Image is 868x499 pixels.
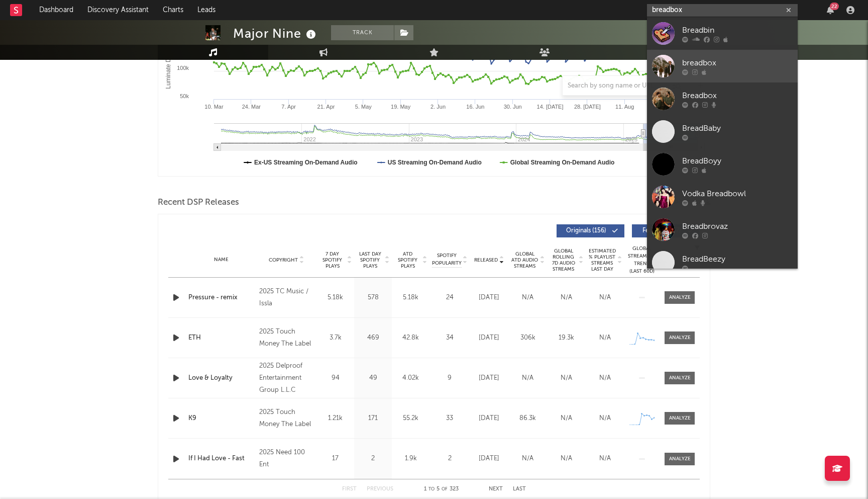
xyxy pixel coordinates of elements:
[188,413,254,424] a: K9
[357,251,383,269] span: Last Day Spotify Plays
[188,333,254,343] a: ETH
[355,104,372,110] text: 5. May
[504,104,522,110] text: 30. Jun
[319,413,352,424] div: 1.21k
[204,104,224,110] text: 10. Mar
[177,65,189,71] text: 100k
[511,293,545,303] div: N/A
[319,251,346,269] span: 7 Day Spotify Plays
[188,293,254,303] a: Pressure - remix
[188,373,254,383] a: Love & Loyalty
[269,257,298,263] span: Copyright
[394,293,427,303] div: 5.18k
[367,486,393,492] button: Previous
[259,406,314,431] div: 2025 Touch Money The Label
[647,181,798,213] a: Vodka Breadbowl
[357,333,389,343] div: 469
[259,326,314,350] div: 2025 Touch Money The Label
[537,104,564,110] text: 14. [DATE]
[563,228,609,234] span: Originals ( 156 )
[432,454,467,464] div: 2
[472,413,506,424] div: [DATE]
[259,286,314,310] div: 2025 TC Music / Issla
[682,188,793,200] div: Vodka Breadbowl
[357,373,389,383] div: 49
[638,228,685,234] span: Features ( 167 )
[647,148,798,181] a: BreadBoyy
[550,454,583,464] div: N/A
[574,104,601,110] text: 28. [DATE]
[432,373,467,383] div: 9
[233,25,318,42] div: Major Nine
[430,104,446,110] text: 2. Jun
[259,447,314,471] div: 2025 Need 100 Ent
[428,487,435,491] span: to
[510,159,615,166] text: Global Streaming On-Demand Audio
[474,257,498,263] span: Released
[472,373,506,383] div: [DATE]
[357,413,389,424] div: 171
[557,224,624,237] button: Originals(156)
[319,333,352,343] div: 3.7k
[682,24,793,36] div: Breadbin
[432,293,467,303] div: 24
[388,159,482,166] text: US Streaming On-Demand Audio
[647,17,798,50] a: Breadbin
[432,333,467,343] div: 34
[550,293,583,303] div: N/A
[827,6,834,14] button: 22
[682,122,793,134] div: BreadBaby
[466,104,484,110] text: 16. Jun
[394,413,427,424] div: 55.2k
[391,104,411,110] text: 19. May
[259,360,314,396] div: 2025 Delproof Entertainment Group L.L.C
[682,90,793,102] div: Breadbox
[281,104,296,110] text: 7. Apr
[647,213,798,246] a: Breadbrovaz
[319,293,352,303] div: 5.18k
[830,3,839,10] div: 22
[647,82,798,115] a: Breadbox
[682,155,793,167] div: BreadBoyy
[319,454,352,464] div: 17
[472,454,506,464] div: [DATE]
[632,224,700,237] button: Features(167)
[588,413,622,424] div: N/A
[682,220,793,232] div: Breadbrovaz
[647,115,798,148] a: BreadBaby
[394,454,427,464] div: 1.9k
[511,454,545,464] div: N/A
[550,248,577,272] span: Global Rolling 7D Audio Streams
[682,57,793,69] div: breadbox
[647,246,798,279] a: BreadBeezy
[331,25,394,40] button: Track
[550,373,583,383] div: N/A
[432,413,467,424] div: 33
[472,293,506,303] div: [DATE]
[394,373,427,383] div: 4.02k
[511,373,545,383] div: N/A
[158,197,239,209] span: Recent DSP Releases
[511,333,545,343] div: 306k
[647,50,798,82] a: breadbox
[413,483,469,495] div: 1 5 323
[550,413,583,424] div: N/A
[180,93,189,99] text: 50k
[432,252,462,267] span: Spotify Popularity
[188,454,254,464] a: If I Had Love - Fast
[442,487,448,491] span: of
[357,454,389,464] div: 2
[489,486,503,492] button: Next
[588,373,622,383] div: N/A
[511,251,538,269] span: Global ATD Audio Streams
[511,413,545,424] div: 86.3k
[394,251,421,269] span: ATD Spotify Plays
[615,104,634,110] text: 11. Aug
[682,253,793,265] div: BreadBeezy
[188,256,254,264] div: Name
[317,104,335,110] text: 21. Apr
